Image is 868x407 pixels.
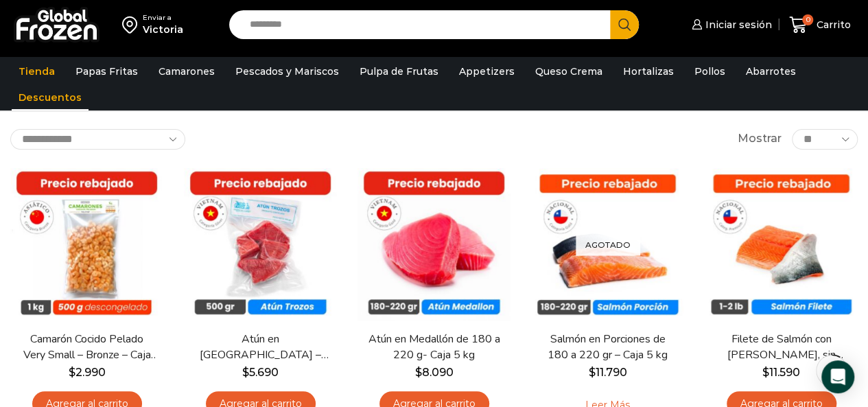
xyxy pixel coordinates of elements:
[616,58,681,84] a: Hortalizas
[610,10,639,39] button: Search button
[528,58,609,84] a: Queso Crema
[353,58,445,84] a: Pulpa de Frutas
[12,84,89,111] a: Descuentos
[589,366,627,379] bdi: 11.790
[576,233,640,256] p: Agotado
[228,58,346,84] a: Pescados y Mariscos
[242,366,249,379] span: $
[813,18,851,32] span: Carrito
[69,58,145,84] a: Papas Fritas
[10,129,185,150] select: Pedido de la tienda
[69,366,75,379] span: $
[739,58,803,84] a: Abarrotes
[802,14,813,25] span: 0
[143,13,183,23] div: Enviar a
[821,360,854,393] div: Open Intercom Messenger
[415,366,422,379] span: $
[191,332,329,363] a: Atún en [GEOGRAPHIC_DATA] – Caja 10 kg
[122,13,143,36] img: address-field-icon.svg
[786,9,854,41] a: 0 Carrito
[738,131,782,147] span: Mostrar
[712,332,850,363] a: Filete de Salmón con [PERSON_NAME], sin Grasa y sin Espinas 1-2 lb – Caja 10 Kg
[702,18,772,32] span: Iniciar sesión
[69,366,106,379] bdi: 2.990
[12,58,62,84] a: Tienda
[452,58,521,84] a: Appetizers
[539,332,677,363] a: Salmón en Porciones de 180 a 220 gr – Caja 5 kg
[152,58,222,84] a: Camarones
[365,332,503,363] a: Atún en Medallón de 180 a 220 g- Caja 5 kg
[762,366,800,379] bdi: 11.590
[688,11,772,38] a: Iniciar sesión
[589,366,596,379] span: $
[18,332,156,363] a: Camarón Cocido Pelado Very Small – Bronze – Caja 10 kg
[242,366,279,379] bdi: 5.690
[415,366,454,379] bdi: 8.090
[688,58,732,84] a: Pollos
[143,23,183,36] div: Victoria
[762,366,769,379] span: $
